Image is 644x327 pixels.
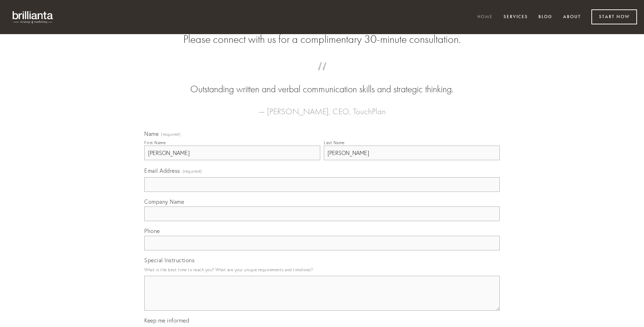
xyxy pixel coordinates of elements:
[144,130,159,137] span: Name
[155,69,489,83] span: “
[183,166,202,176] span: (required)
[534,11,557,23] a: Blog
[144,317,189,324] span: Keep me informed
[155,96,489,118] figcaption: — [PERSON_NAME], CEO, TouchPlan
[324,140,345,145] div: Last Name
[144,33,500,46] h2: Please connect with us for a complimentary 30-minute consultation.
[144,265,500,274] p: What is the best time to reach you? What are your unique requirements and timelines?
[144,227,160,234] span: Phone
[559,11,585,23] a: About
[144,140,166,145] div: First Name
[499,11,532,23] a: Services
[161,132,181,137] span: (required)
[144,198,184,205] span: Company Name
[144,167,180,174] span: Email Address
[591,9,637,24] a: Start Now
[144,257,194,264] span: Special Instructions
[473,11,497,23] a: Home
[155,69,489,96] blockquote: Outstanding written and verbal communication skills and strategic thinking.
[7,7,59,27] img: brillianta - research, strategy, marketing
